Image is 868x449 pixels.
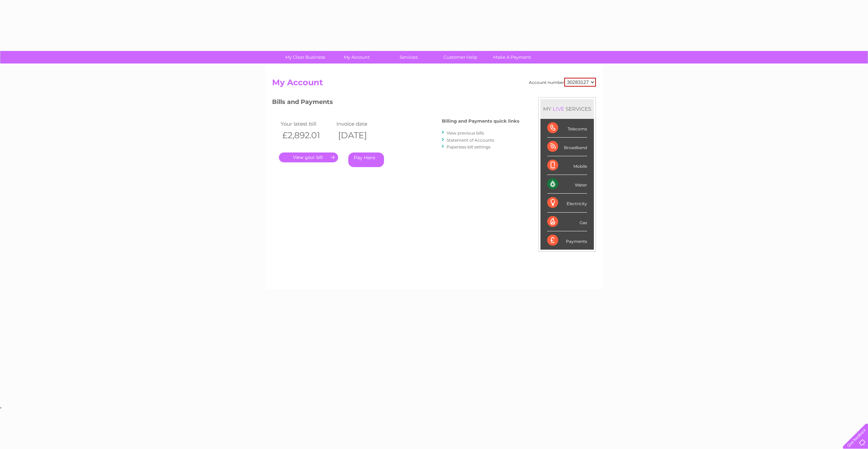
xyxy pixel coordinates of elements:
[381,51,437,64] a: Services
[547,175,587,194] div: Water
[547,156,587,175] div: Mobile
[547,213,587,231] div: Gas
[329,51,385,64] a: My Account
[547,194,587,212] div: Electricity
[279,119,335,128] td: Your latest bill
[484,51,540,64] a: Make A Payment
[279,152,338,162] a: .
[348,152,384,167] a: Pay Here
[551,106,566,112] div: LIVE
[272,78,596,91] h2: My Account
[279,128,335,142] th: £2,892.01
[272,97,519,109] h3: Bills and Payments
[447,144,490,149] a: Paperless bill settings
[432,51,488,64] a: Customer Help
[442,119,519,124] h4: Billing and Payments quick links
[529,78,596,87] div: Account number
[335,128,390,142] th: [DATE]
[447,130,484,136] a: View previous bills
[540,99,594,119] div: MY SERVICES
[547,119,587,138] div: Telecoms
[547,231,587,250] div: Payments
[277,51,333,64] a: My Clear Business
[547,138,587,156] div: Broadband
[335,119,390,128] td: Invoice date
[447,138,494,143] a: Statement of Accounts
